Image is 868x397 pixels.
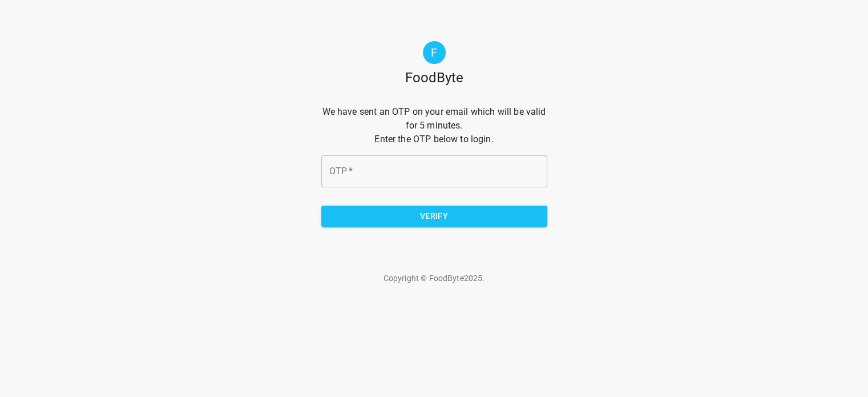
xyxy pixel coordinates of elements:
[405,69,463,87] h1: FoodByte
[321,206,547,227] button: Verify
[321,105,547,146] p: We have sent an OTP on your email which will be valid for 5 minutes. Enter the OTP below to login.
[321,272,547,284] p: Copyright © FoodByte 2025 .
[330,209,538,223] span: Verify
[423,41,446,64] div: F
